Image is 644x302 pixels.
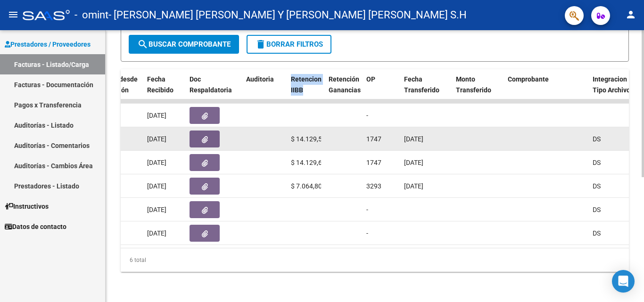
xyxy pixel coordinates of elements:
[363,69,400,111] datatable-header-cell: OP
[456,75,491,94] span: Monto Transferido
[366,229,368,237] span: -
[589,69,641,111] datatable-header-cell: Integracion Tipo Archivo
[147,135,166,143] span: [DATE]
[108,5,467,25] span: - [PERSON_NAME] [PERSON_NAME] Y [PERSON_NAME] [PERSON_NAME] S.H
[101,69,143,111] datatable-header-cell: Días desde Emisión
[625,9,636,20] mat-icon: person
[291,159,326,166] span: $ 14.129,60
[143,69,186,111] datatable-header-cell: Fecha Recibido
[404,182,423,190] span: [DATE]
[129,35,239,54] button: Buscar Comprobante
[366,206,368,213] span: -
[190,75,232,94] span: Doc Respaldatoria
[246,75,274,83] span: Auditoria
[147,112,166,119] span: [DATE]
[105,75,138,94] span: Días desde Emisión
[508,75,549,83] span: Comprobante
[404,159,423,166] span: [DATE]
[74,5,108,25] span: - omint
[593,229,601,237] span: DS
[325,69,363,111] datatable-header-cell: Retención Ganancias
[366,135,381,143] span: 1747
[147,206,166,213] span: [DATE]
[291,135,326,143] span: $ 14.129,58
[404,135,423,143] span: [DATE]
[137,39,149,50] mat-icon: search
[291,75,322,94] span: Retencion IIBB
[255,39,266,50] mat-icon: delete
[147,159,166,166] span: [DATE]
[5,201,49,212] span: Instructivos
[366,159,381,166] span: 1747
[137,40,231,49] span: Buscar Comprobante
[8,9,19,20] mat-icon: menu
[366,75,375,83] span: OP
[400,69,452,111] datatable-header-cell: Fecha Transferido
[291,182,322,190] span: $ 7.064,80
[593,135,601,143] span: DS
[366,112,368,119] span: -
[147,182,166,190] span: [DATE]
[366,182,381,190] span: 3293
[329,75,361,94] span: Retención Ganancias
[242,69,287,111] datatable-header-cell: Auditoria
[255,40,323,49] span: Borrar Filtros
[147,229,166,237] span: [DATE]
[452,69,504,111] datatable-header-cell: Monto Transferido
[247,35,331,54] button: Borrar Filtros
[287,69,325,111] datatable-header-cell: Retencion IIBB
[5,39,91,49] span: Prestadores / Proveedores
[504,69,589,111] datatable-header-cell: Comprobante
[593,182,601,190] span: DS
[186,69,242,111] datatable-header-cell: Doc Respaldatoria
[404,75,439,94] span: Fecha Transferido
[5,221,66,232] span: Datos de contacto
[121,248,629,272] div: 6 total
[612,270,635,293] div: Open Intercom Messenger
[593,159,601,166] span: DS
[593,75,630,94] span: Integracion Tipo Archivo
[593,206,601,213] span: DS
[147,75,173,94] span: Fecha Recibido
